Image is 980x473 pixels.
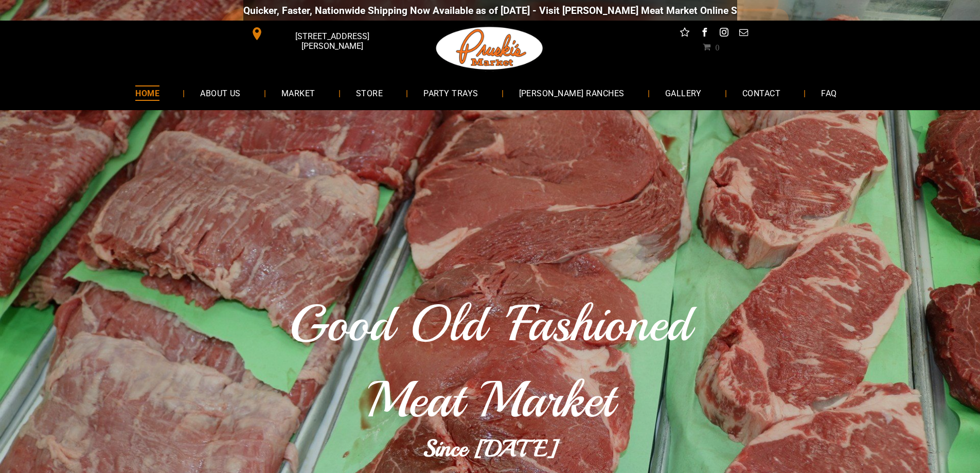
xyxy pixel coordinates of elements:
[289,292,691,432] span: Good Old 'Fashioned Meat Market
[243,26,401,42] a: [STREET_ADDRESS][PERSON_NAME]
[185,79,256,107] a: ABOUT US
[806,79,852,107] a: FAQ
[715,43,719,51] span: 0
[408,79,493,107] a: PARTY TRAYS
[434,21,545,76] img: Pruski-s+Market+HQ+Logo2-259w.png
[341,79,398,107] a: STORE
[717,26,730,42] a: instagram
[120,79,175,107] a: HOME
[737,26,750,42] a: email
[266,79,331,107] a: MARKET
[650,79,717,107] a: GALLERY
[698,26,711,42] a: facebook
[678,26,691,42] a: Social network
[265,26,398,56] span: [STREET_ADDRESS][PERSON_NAME]
[504,79,640,107] a: [PERSON_NAME] RANCHES
[423,434,558,463] b: Since [DATE]
[727,79,796,107] a: CONTACT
